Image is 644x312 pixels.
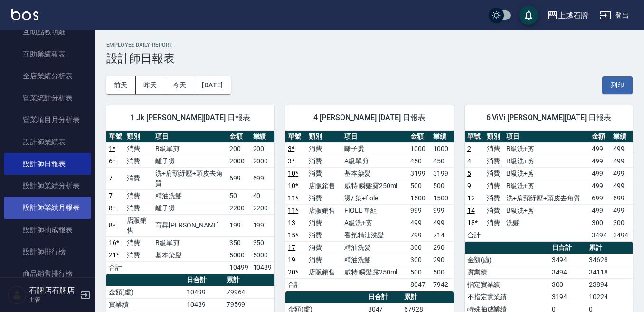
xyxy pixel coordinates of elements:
td: 2200 [251,202,275,214]
a: 7 [109,192,113,199]
td: 300 [549,278,587,291]
td: 店販銷售 [124,214,153,236]
th: 類別 [484,131,504,143]
a: 7 [109,174,113,182]
td: 300 [408,254,431,266]
a: 5 [467,170,471,177]
td: 威特 瞬髮露250ml [342,180,408,192]
h3: 設計師日報表 [106,52,633,65]
span: 6 ViVi [PERSON_NAME][DATE] 日報表 [476,113,621,123]
td: 10499 [227,261,251,274]
td: B級洗+剪 [504,180,589,192]
td: 499 [589,167,611,180]
td: 3199 [431,167,454,180]
td: 79964 [224,286,275,298]
td: 290 [431,254,454,266]
td: 實業績 [465,266,549,278]
table: a dense table [285,131,453,291]
h5: 石牌店石牌店 [29,286,77,295]
td: 基本染髮 [153,249,227,261]
td: 消費 [484,155,504,167]
td: 34628 [587,254,633,266]
a: 19 [288,256,295,264]
td: 290 [431,241,454,254]
td: 香氛精油洗髮 [342,229,408,241]
td: 消費 [306,192,342,204]
td: 34118 [587,266,633,278]
a: 9 [467,182,471,189]
th: 金額 [227,131,251,143]
td: 金額(虛) [465,254,549,266]
td: 200 [251,142,275,155]
td: 洗髮 [504,217,589,229]
td: 消費 [124,155,153,167]
th: 日合計 [184,274,224,286]
td: 1000 [431,142,454,155]
th: 累計 [402,291,453,303]
td: 3199 [408,167,431,180]
td: 消費 [306,167,342,180]
td: 消費 [306,229,342,241]
a: 2 [467,145,471,152]
td: 精油洗髮 [342,254,408,266]
button: 昨天 [136,76,165,94]
a: 設計師業績月報表 [4,197,91,218]
td: 1500 [431,192,454,204]
img: Logo [11,9,38,20]
td: 店販銷售 [306,180,342,192]
td: A級單剪 [342,155,408,167]
a: 13 [288,219,295,227]
td: 消費 [484,192,504,204]
td: 699 [611,192,633,204]
th: 單號 [106,131,124,143]
td: 離子燙 [153,155,227,167]
td: 合計 [465,229,484,241]
button: 上越石牌 [543,6,592,25]
td: 500 [408,266,431,278]
a: 設計師抽成報表 [4,219,91,241]
button: [DATE] [194,76,230,94]
td: 店販銷售 [306,266,342,278]
td: 1000 [408,142,431,155]
td: 消費 [124,189,153,202]
span: 4 [PERSON_NAME] [DATE] 日報表 [297,113,442,123]
td: 499 [611,167,633,180]
th: 單號 [285,131,306,143]
td: FIOLE 單組 [342,204,408,217]
td: B級單剪 [153,142,227,155]
span: 1 Jk [PERSON_NAME][DATE] 日報表 [118,113,263,123]
td: 1500 [408,192,431,204]
td: 2200 [227,202,251,214]
td: 699 [227,167,251,189]
td: 消費 [306,241,342,254]
td: 200 [227,142,251,155]
th: 日合計 [366,291,402,303]
td: A級洗+剪 [342,217,408,229]
td: 7942 [431,278,454,291]
td: 500 [431,266,454,278]
a: 設計師日報表 [4,153,91,175]
td: 合計 [106,261,124,274]
table: a dense table [465,131,633,242]
td: B級洗+剪 [504,155,589,167]
td: 199 [251,214,275,236]
td: B級洗+剪 [504,142,589,155]
td: 499 [408,217,431,229]
td: 450 [408,155,431,167]
a: 全店業績分析表 [4,65,91,87]
th: 金額 [589,131,611,143]
td: 威特 瞬髮露250ml [342,266,408,278]
a: 12 [467,194,475,202]
a: 營業統計分析表 [4,87,91,109]
button: 今天 [165,76,195,94]
th: 項目 [342,131,408,143]
th: 類別 [124,131,153,143]
th: 累計 [587,242,633,254]
a: 互助業績報表 [4,43,91,65]
td: 450 [431,155,454,167]
td: 消費 [306,217,342,229]
th: 項目 [504,131,589,143]
td: 消費 [124,167,153,189]
td: 10489 [251,261,275,274]
th: 項目 [153,131,227,143]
